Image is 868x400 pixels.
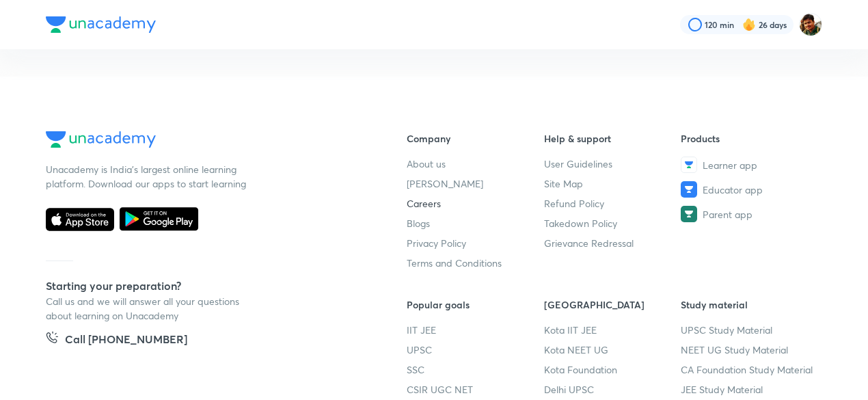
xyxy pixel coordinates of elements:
span: Parent app [703,207,752,222]
span: Careers [407,196,441,211]
a: UPSC [407,343,544,357]
a: Kota NEET UG [544,343,681,357]
a: UPSC Study Material [681,323,818,337]
a: Delhi UPSC [544,382,681,397]
a: [PERSON_NAME] [407,176,544,191]
img: Educator app [681,181,697,198]
h6: [GEOGRAPHIC_DATA] [544,297,681,312]
h6: Popular goals [407,297,544,312]
a: Privacy Policy [407,236,544,250]
a: NEET UG Study Material [681,343,818,357]
a: CA Foundation Study Material [681,362,818,377]
a: Parent app [681,206,818,222]
img: Parent app [681,206,697,222]
h6: Help & support [544,131,681,146]
h5: Call [PHONE_NUMBER] [65,331,187,350]
span: Educator app [703,183,763,197]
a: Learner app [681,157,818,173]
a: SSC [407,362,544,377]
a: Grievance Redressal [544,236,681,250]
a: IIT JEE [407,323,544,337]
a: Kota IIT JEE [544,323,681,337]
span: Learner app [703,158,757,172]
a: Site Map [544,176,681,191]
img: Company Logo [46,16,156,33]
h6: Study material [681,297,818,312]
a: Blogs [407,216,544,230]
img: Company Logo [46,131,156,148]
a: Educator app [681,181,818,198]
a: Company Logo [46,131,363,151]
a: User Guidelines [544,157,681,171]
a: Refund Policy [544,196,681,211]
a: About us [407,157,544,171]
a: Kota Foundation [544,362,681,377]
a: Call [PHONE_NUMBER] [46,331,187,350]
a: Careers [407,196,544,211]
img: streak [742,18,756,31]
img: SUVRO [799,13,822,36]
p: Call us and we will answer all your questions about learning on Unacademy [46,294,251,323]
h5: Starting your preparation? [46,278,363,294]
a: Takedown Policy [544,216,681,230]
a: JEE Study Material [681,382,818,397]
h6: Company [407,131,544,146]
img: Learner app [681,157,697,173]
h6: Products [681,131,818,146]
a: Terms and Conditions [407,256,544,270]
a: CSIR UGC NET [407,382,544,397]
p: Unacademy is India’s largest online learning platform. Download our apps to start learning [46,162,251,191]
